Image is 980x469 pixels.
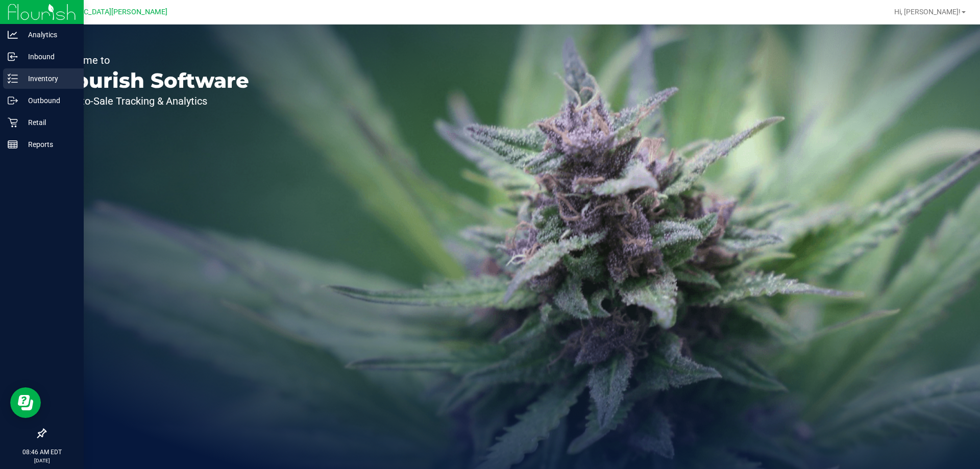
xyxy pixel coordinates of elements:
[8,117,18,128] inline-svg: Retail
[8,95,18,106] inline-svg: Outbound
[55,96,249,106] p: Seed-to-Sale Tracking & Analytics
[18,51,79,63] p: Inbound
[8,52,18,62] inline-svg: Inbound
[5,448,79,457] p: 08:46 AM EDT
[5,457,79,464] p: [DATE]
[10,387,41,418] iframe: Resource center
[55,70,249,91] p: Flourish Software
[894,8,961,16] span: Hi, [PERSON_NAME]!
[18,72,79,85] p: Inventory
[8,30,18,40] inline-svg: Analytics
[18,29,79,41] p: Analytics
[55,55,249,65] p: Welcome to
[8,73,18,84] inline-svg: Inventory
[18,94,79,107] p: Outbound
[8,139,18,150] inline-svg: Reports
[18,138,79,151] p: Reports
[41,8,167,16] span: [GEOGRAPHIC_DATA][PERSON_NAME]
[18,116,79,129] p: Retail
